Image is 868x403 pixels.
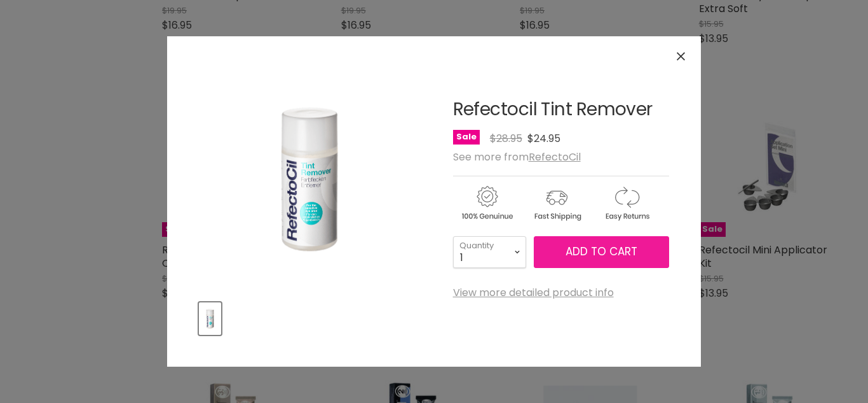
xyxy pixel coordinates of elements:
button: Refectocil Tint Remover [199,302,221,335]
a: RefectoCil [529,150,581,164]
span: $28.95 [490,131,522,146]
span: See more from [453,150,581,164]
img: genuine.gif [453,184,520,223]
img: shipping.gif [523,184,590,223]
span: $24.95 [527,131,560,146]
img: returns.gif [593,184,660,223]
div: Product thumbnails [197,299,422,335]
img: Refectocil Tint Remover [236,68,383,290]
button: Close [667,43,695,70]
img: Refectocil Tint Remover [200,304,220,334]
select: Quantity [453,236,526,268]
button: Add to cart [534,236,669,268]
a: View more detailed product info [453,287,614,299]
span: Add to cart [566,244,637,259]
div: Refectocil Tint Remover image. Click or Scroll to Zoom. [199,68,420,290]
span: Sale [453,130,480,145]
a: Refectocil Tint Remover [453,97,653,122]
